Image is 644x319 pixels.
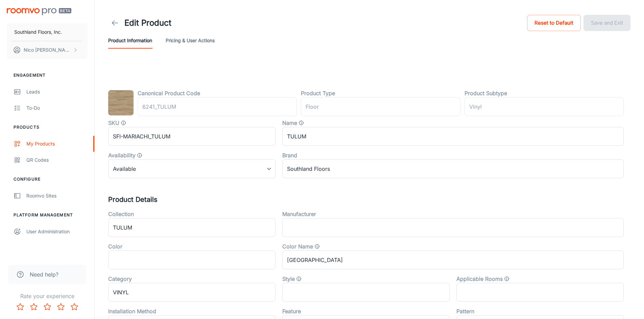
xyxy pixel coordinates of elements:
[296,276,302,282] svg: Product style, such as "Traditional" or "Minimalist"
[26,228,88,235] div: User Administration
[108,242,122,250] label: Color
[30,270,58,278] span: Need help?
[282,275,295,283] label: Style
[24,46,71,54] p: Nico [PERSON_NAME]
[41,300,54,314] button: Rate 3 star
[314,244,320,249] svg: General color categories. i.e Cloud, Eclipse, Gallery Opening
[14,300,27,314] button: Rate 1 star
[301,89,335,97] label: Product Type
[54,300,68,314] button: Rate 4 star
[26,140,88,148] div: My Products
[108,210,134,218] label: Collection
[138,89,200,97] label: Canonical Product Code
[108,151,136,159] label: Availability
[108,307,156,315] label: Installation Method
[121,120,126,126] svg: SKU for the product
[299,120,304,126] svg: Product name
[137,153,142,158] svg: Value that determines whether the product is available, discontinued, or out of stock
[26,192,88,200] div: Roomvo Sites
[108,32,152,49] button: Product Information
[68,300,81,314] button: Rate 5 star
[282,210,316,218] label: Manufacturer
[282,119,297,127] label: Name
[7,23,88,41] button: Southland Floors, Inc.
[14,28,62,36] p: Southland Floors, Inc.
[504,276,509,282] svg: The type of rooms this product can be applied to
[124,17,171,29] h1: Edit Product
[7,8,71,15] img: Roomvo PRO Beta
[108,275,132,283] label: Category
[108,90,134,115] img: TULUM
[282,151,297,159] label: Brand
[282,307,301,315] label: Feature
[7,41,88,59] button: Nico [PERSON_NAME]
[166,32,215,49] button: Pricing & User Actions
[27,300,41,314] button: Rate 2 star
[464,89,507,97] label: Product Subtype
[456,275,503,283] label: Applicable Rooms
[108,194,630,205] h5: Product Details
[282,242,313,250] label: Color Name
[26,88,88,96] div: Leads
[527,15,581,31] button: Reset to Default
[26,104,88,112] div: To-do
[26,156,88,164] div: QR Codes
[5,292,89,300] p: Rate your experience
[108,159,276,178] div: Available
[456,307,474,315] label: Pattern
[108,119,119,127] label: SKU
